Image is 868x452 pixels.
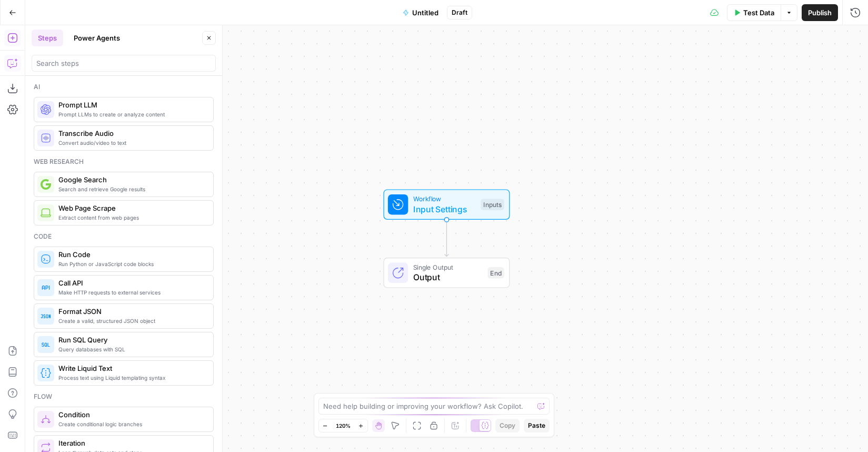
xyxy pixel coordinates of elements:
span: Transcribe Audio [58,128,205,139]
span: Query databases with SQL [58,345,205,353]
button: Paste [524,419,550,433]
input: Search steps [36,58,211,68]
span: Google Search [58,174,205,185]
span: Make HTTP requests to external services [58,288,205,297]
span: Search and retrieve Google results [58,185,205,193]
div: Ai [34,82,214,92]
span: Prompt LLMs to create or analyze content [58,110,205,119]
span: Write Liquid Text [58,363,205,374]
span: Copy [500,421,515,430]
span: Web Page Scrape [58,203,205,213]
span: Convert audio/video to text [58,139,205,147]
span: Process text using Liquid templating syntax [58,374,205,382]
span: Condition [58,409,205,420]
button: Untitled [396,4,445,21]
span: Workflow [413,194,476,204]
div: Single OutputOutputEnd [349,258,545,288]
span: Create conditional logic branches [58,420,205,428]
button: Test Data [727,4,781,21]
span: Input Settings [413,203,476,215]
span: Create a valid, structured JSON object [58,317,205,325]
button: Steps [32,30,63,46]
span: 120% [336,421,351,430]
span: Prompt LLM [58,100,205,110]
span: Draft [452,8,467,17]
span: Iteration [58,438,205,448]
span: Run Python or JavaScript code blocks [58,260,205,268]
span: Publish [808,7,832,18]
span: Single Output [413,262,483,272]
g: Edge from start to end [445,220,448,257]
span: Output [413,271,483,283]
span: Call API [58,278,205,288]
div: End [488,267,504,279]
span: Run SQL Query [58,335,205,345]
div: WorkflowInput SettingsInputs [349,189,545,220]
span: Untitled [412,7,438,18]
span: Extract content from web pages [58,213,205,222]
span: Paste [528,421,545,430]
span: Test Data [743,7,774,18]
button: Copy [495,419,520,433]
div: Web research [34,157,214,166]
button: Power Agents [67,30,126,46]
div: Flow [34,392,214,401]
span: Run Code [58,249,205,260]
div: Inputs [481,199,504,210]
span: Format JSON [58,306,205,317]
div: Code [34,232,214,241]
button: Publish [802,4,838,21]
